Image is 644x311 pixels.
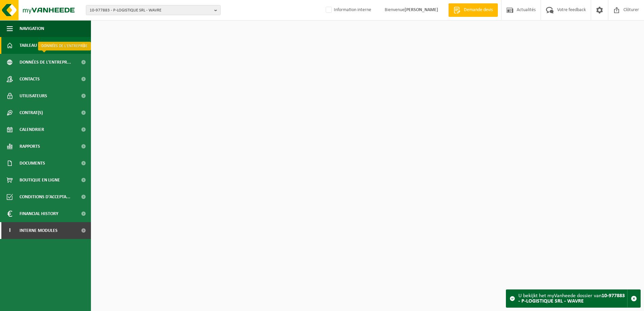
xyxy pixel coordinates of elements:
[20,37,56,54] span: Tableau de bord
[462,7,494,13] span: Demande devis
[518,293,625,304] strong: 10-977883 - P-LOGISTIQUE SRL - WAVRE
[518,290,627,307] div: U bekijkt het myVanheede dossier van
[20,71,40,88] span: Contacts
[20,88,47,104] span: Utilisateurs
[20,138,40,155] span: Rapports
[20,155,45,172] span: Documents
[20,222,58,239] span: Interne modules
[20,54,71,71] span: Données de l'entrepr...
[86,5,221,15] button: 10-977883 - P-LOGISTIQUE SRL - WAVRE
[405,7,438,12] strong: [PERSON_NAME]
[20,172,60,188] span: Boutique en ligne
[20,20,44,37] span: Navigation
[20,104,43,121] span: Contrat(s)
[20,188,70,205] span: Conditions d'accepta...
[20,205,58,222] span: Financial History
[20,121,44,138] span: Calendrier
[7,222,13,239] span: I
[448,3,498,17] a: Demande devis
[90,5,212,15] span: 10-977883 - P-LOGISTIQUE SRL - WAVRE
[324,5,371,15] label: Information interne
